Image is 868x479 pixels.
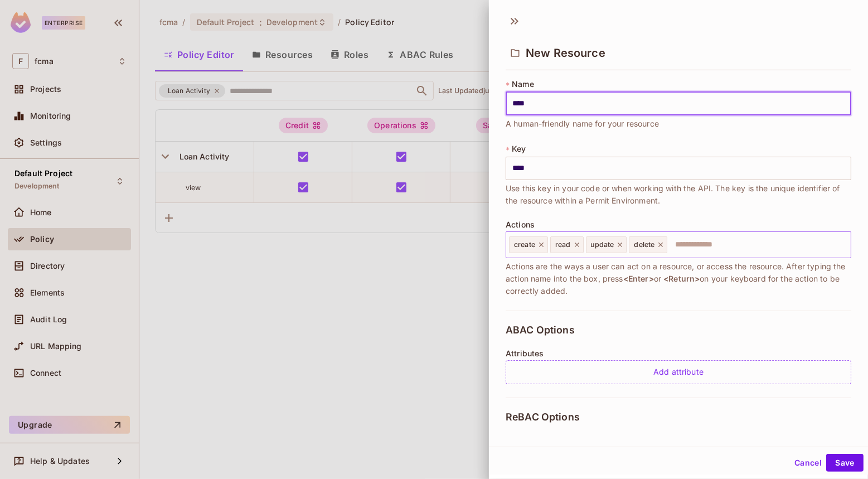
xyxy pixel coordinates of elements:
span: ABAC Options [506,325,575,336]
span: create [514,240,535,249]
button: Cancel [790,454,826,472]
div: create [509,236,548,253]
span: update [591,240,614,249]
button: Save [826,454,864,472]
span: New Resource [526,46,605,60]
div: update [586,236,627,253]
div: delete [629,236,667,253]
span: Actions [506,220,535,229]
div: Add attribute [506,360,851,384]
span: A human-friendly name for your resource [506,118,659,130]
span: Key [512,144,526,153]
span: Actions are the ways a user can act on a resource, or access the resource. After typing the actio... [506,260,851,297]
span: Name [512,80,534,89]
span: delete [634,240,654,249]
div: read [550,236,584,253]
span: <Enter> [623,274,654,283]
span: read [555,240,571,249]
span: Use this key in your code or when working with the API. The key is the unique identifier of the r... [506,182,851,207]
span: <Return> [663,274,700,283]
span: Attributes [506,349,544,358]
span: ReBAC Options [506,412,580,423]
